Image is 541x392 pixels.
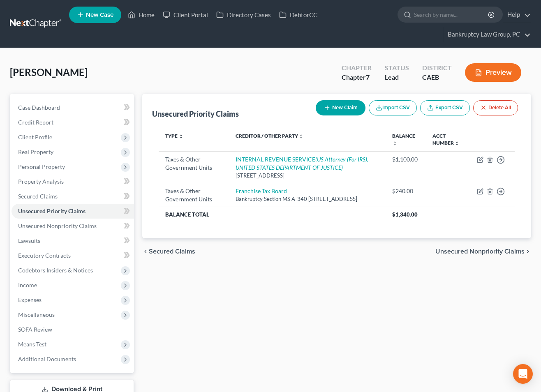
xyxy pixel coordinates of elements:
button: Delete All [473,100,518,115]
span: Means Test [18,341,46,348]
i: chevron_right [525,248,531,255]
i: unfold_more [178,134,183,139]
a: Acct Number unfold_more [432,133,460,146]
span: Codebtors Insiders & Notices [18,267,93,274]
i: unfold_more [299,134,304,139]
button: Unsecured Nonpriority Claims chevron_right [435,248,531,255]
span: 7 [366,73,370,81]
button: Preview [465,63,521,82]
div: Unsecured Priority Claims [152,109,239,119]
span: Unsecured Priority Claims [18,208,86,214]
span: $1,340.00 [392,211,418,218]
th: Balance Total [159,207,386,222]
i: unfold_more [392,141,397,146]
span: Secured Claims [18,193,58,200]
i: chevron_left [142,248,149,255]
a: Property Analysis [12,174,134,189]
a: Help [503,7,531,22]
div: Status [385,63,409,73]
a: Bankruptcy Law Group, PC [444,27,531,42]
span: New Case [86,12,113,18]
a: Unsecured Priority Claims [12,204,134,219]
a: Balance unfold_more [392,133,415,146]
a: Client Portal [159,7,212,22]
span: SOFA Review [18,326,52,333]
button: New Claim [316,100,365,115]
a: Creditor / Other Party unfold_more [236,133,304,139]
div: Lead [385,73,409,82]
div: [STREET_ADDRESS] [236,172,379,180]
span: Personal Property [18,163,65,170]
i: unfold_more [455,141,460,146]
a: Franchise Tax Board [236,187,287,194]
a: INTERNAL REVENUE SERVICE(US Attorney (For IRS), UNITED STATES DEPARTMENT OF JUSTICE) [236,156,368,171]
a: Home [124,7,159,22]
span: Unsecured Nonpriority Claims [435,248,525,255]
span: Client Profile [18,134,52,141]
div: Taxes & Other Government Units [165,187,222,203]
div: Chapter [342,73,372,82]
span: Additional Documents [18,355,76,362]
span: Case Dashboard [18,104,60,111]
div: Bankruptcy Section MS A-340 [STREET_ADDRESS] [236,195,379,203]
div: Taxes & Other Government Units [165,155,222,172]
span: Expenses [18,296,42,303]
div: District [422,63,452,73]
a: SOFA Review [12,322,134,337]
a: Export CSV [420,100,470,115]
a: Executory Contracts [12,248,134,263]
span: Miscellaneous [18,311,55,318]
div: $1,100.00 [392,155,419,164]
input: Search by name... [414,7,489,22]
span: Secured Claims [149,248,195,255]
span: Income [18,281,37,288]
span: Property Analysis [18,178,64,185]
span: Real Property [18,148,53,155]
i: (US Attorney (For IRS), UNITED STATES DEPARTMENT OF JUSTICE) [236,156,368,171]
button: chevron_left Secured Claims [142,248,195,255]
div: CAEB [422,73,452,82]
a: Secured Claims [12,189,134,204]
button: Import CSV [369,100,417,115]
div: Open Intercom Messenger [513,364,533,384]
span: Unsecured Nonpriority Claims [18,222,97,229]
span: Executory Contracts [18,252,71,259]
div: Chapter [342,63,372,73]
a: Lawsuits [12,233,134,248]
a: Unsecured Nonpriority Claims [12,219,134,233]
span: Credit Report [18,119,53,126]
a: Directory Cases [212,7,275,22]
a: DebtorCC [275,7,321,22]
a: Case Dashboard [12,100,134,115]
a: Credit Report [12,115,134,130]
a: Type unfold_more [165,133,183,139]
span: [PERSON_NAME] [10,66,88,78]
div: $240.00 [392,187,419,195]
span: Lawsuits [18,237,40,244]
